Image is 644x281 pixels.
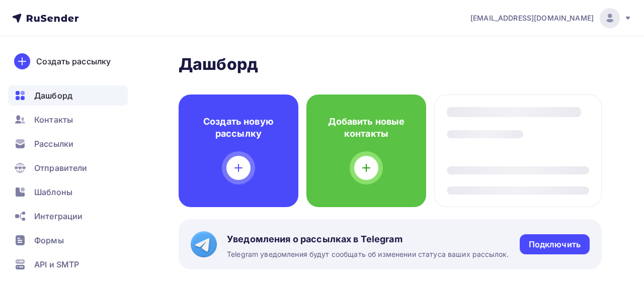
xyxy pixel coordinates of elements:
[529,239,581,250] div: Подключить
[34,114,73,126] span: Контакты
[34,186,72,198] span: Шаблоны
[34,234,64,246] span: Формы
[8,182,128,202] a: Шаблоны
[34,210,83,222] span: Интеграции
[470,8,632,28] a: [EMAIL_ADDRESS][DOMAIN_NAME]
[8,85,128,106] a: Дашборд
[323,116,410,140] h4: Добавить новые контакты
[34,258,79,270] span: API и SMTP
[36,55,111,67] div: Создать рассылку
[179,54,602,74] h2: Дашборд
[195,116,282,140] h4: Создать новую рассылку
[470,13,594,23] span: [EMAIL_ADDRESS][DOMAIN_NAME]
[227,233,509,245] span: Уведомления о рассылках в Telegram
[8,230,128,250] a: Формы
[8,110,128,130] a: Контакты
[227,249,509,259] span: Telegram уведомления будут сообщать об изменении статуса ваших рассылок.
[34,138,73,150] span: Рассылки
[8,134,128,154] a: Рассылки
[34,89,72,102] span: Дашборд
[8,158,128,178] a: Отправители
[34,162,88,174] span: Отправители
